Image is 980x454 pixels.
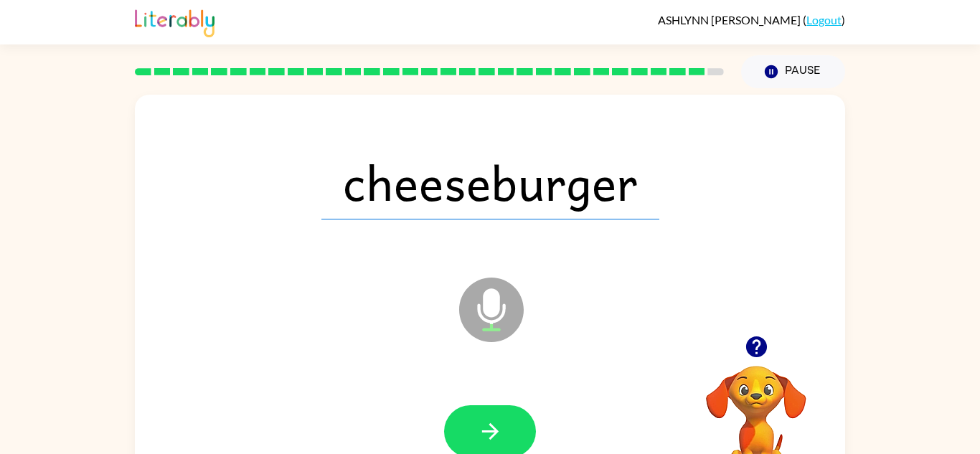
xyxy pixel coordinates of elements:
a: Logout [806,13,842,27]
img: Literably [135,6,215,37]
span: cheeseburger [321,145,659,219]
div: ( ) [658,13,845,27]
span: ASHLYNN [PERSON_NAME] [658,13,803,27]
button: Pause [741,55,845,88]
